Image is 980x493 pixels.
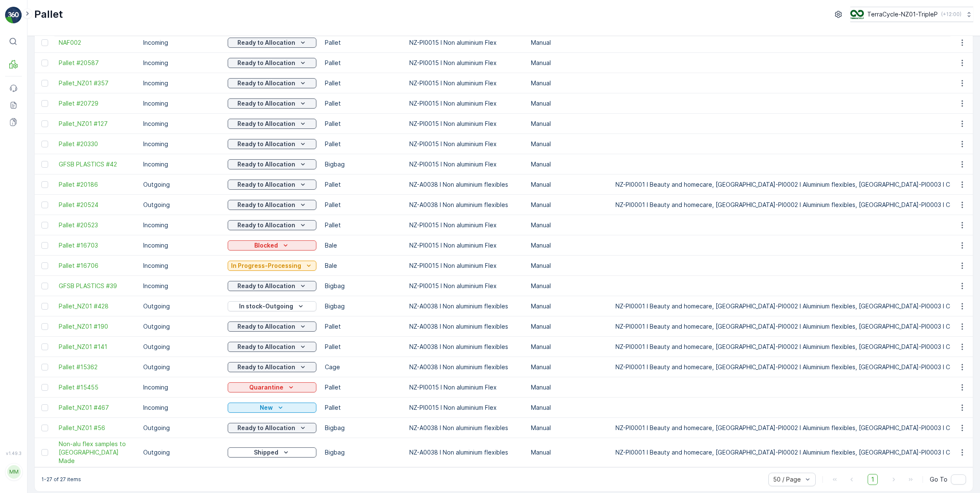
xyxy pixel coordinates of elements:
[59,424,135,432] a: Pallet_NZ01 #56
[139,276,223,296] td: Incoming
[59,79,135,87] span: Pallet_NZ01 #357
[139,93,223,114] td: Incoming
[59,38,135,47] span: NAF002
[321,276,405,296] td: Bigbag
[41,476,81,483] p: 1-27 of 27 items
[59,403,135,412] span: Pallet_NZ01 #467
[139,215,223,235] td: Incoming
[5,458,22,486] button: MM
[59,99,135,108] a: Pallet #20729
[228,119,316,129] button: Ready to Allocation
[321,357,405,377] td: Cage
[321,337,405,357] td: Pallet
[41,100,48,107] div: Toggle Row Selected
[237,363,295,371] p: Ready to Allocation
[237,282,295,290] p: Ready to Allocation
[139,73,223,93] td: Incoming
[321,53,405,73] td: Pallet
[405,418,527,438] td: NZ-A0038 I Non aluminium flexibles
[405,114,527,134] td: NZ-PI0015 I Non aluminium Flex
[239,302,293,311] p: In stock-Outgoing
[47,180,55,188] span: 30
[321,33,405,53] td: Pallet
[321,418,405,438] td: Bigbag
[321,316,405,337] td: Pallet
[41,343,48,350] div: Toggle Row Selected
[405,438,527,467] td: NZ-A0038 I Non aluminium flexibles
[59,383,135,392] span: Pallet #15455
[139,296,223,316] td: Outgoing
[321,296,405,316] td: Bigbag
[228,200,316,210] button: Ready to Allocation
[867,10,938,19] p: TerraCycle-NZ01-TripleP
[228,98,316,109] button: Ready to Allocation
[59,440,135,465] span: Non-alu flex samples to [GEOGRAPHIC_DATA] Made
[321,235,405,256] td: Bale
[59,322,135,331] a: Pallet_NZ01 #190
[41,202,48,208] div: Toggle Row Selected
[321,215,405,235] td: Pallet
[5,7,22,24] img: logo
[228,240,316,251] button: Blocked
[59,261,135,270] a: Pallet #16706
[41,222,48,229] div: Toggle Row Selected
[41,283,48,289] div: Toggle Row Selected
[321,154,405,174] td: Bigbag
[139,53,223,73] td: Incoming
[527,256,611,276] td: Manual
[41,425,48,431] div: Toggle Row Selected
[405,276,527,296] td: NZ-PI0015 I Non aluminium Flex
[41,120,48,127] div: Toggle Row Selected
[405,337,527,357] td: NZ-A0038 I Non aluminium flexibles
[139,418,223,438] td: Outgoing
[139,357,223,377] td: Outgoing
[59,59,135,67] span: Pallet #20587
[139,316,223,337] td: Outgoing
[405,256,527,276] td: NZ-PI0015 I Non aluminium Flex
[405,398,527,418] td: NZ-PI0015 I Non aluminium Flex
[321,438,405,467] td: Bigbag
[228,58,316,68] button: Ready to Allocation
[321,114,405,134] td: Pallet
[59,160,135,169] a: GFSB PLASTICS #42
[237,424,295,432] p: Ready to Allocation
[237,120,295,128] p: Ready to Allocation
[59,440,135,465] a: Non-alu flex samples to NZ Made
[527,296,611,316] td: Manual
[139,235,223,256] td: Incoming
[139,398,223,418] td: Incoming
[41,141,48,147] div: Toggle Row Selected
[228,362,316,372] button: Ready to Allocation
[41,449,48,456] div: Toggle Row Selected
[59,221,135,229] a: Pallet #20523
[139,174,223,195] td: Outgoing
[44,166,61,174] span: 47.82
[254,241,278,250] p: Blocked
[527,438,611,467] td: Manual
[59,140,135,148] a: Pallet #20330
[5,451,22,456] span: v 1.49.3
[41,161,48,168] div: Toggle Row Selected
[59,282,135,290] a: GFSB PLASTICS #39
[7,139,28,146] span: Name :
[228,423,316,433] button: Ready to Allocation
[41,60,48,66] div: Toggle Row Selected
[59,120,135,128] a: Pallet_NZ01 #127
[850,7,973,22] button: TerraCycle-NZ01-TripleP(+12:00)
[527,174,611,195] td: Manual
[527,316,611,337] td: Manual
[237,79,295,87] p: Ready to Allocation
[527,33,611,53] td: Manual
[321,256,405,276] td: Bale
[237,201,295,209] p: Ready to Allocation
[59,241,135,250] a: Pallet #16703
[405,316,527,337] td: NZ-A0038 I Non aluminium flexibles
[237,221,295,229] p: Ready to Allocation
